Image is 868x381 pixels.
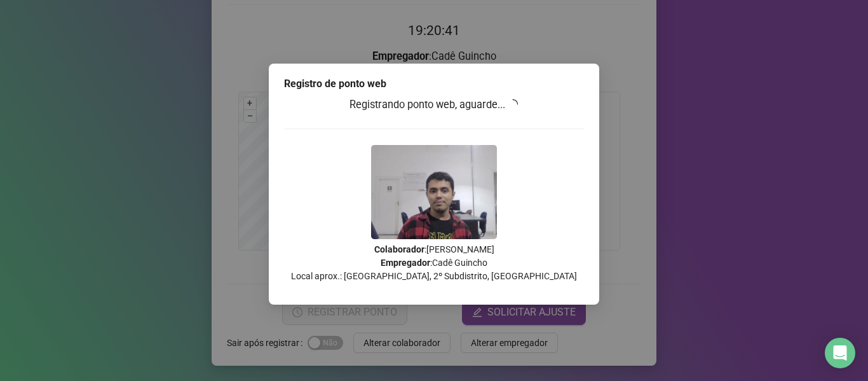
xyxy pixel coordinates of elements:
[284,76,584,92] div: Registro de ponto web
[284,97,584,113] h3: Registrando ponto web, aguarde...
[284,243,584,283] p: : [PERSON_NAME] : Cadê Guincho Local aprox.: [GEOGRAPHIC_DATA], 2º Subdistrito, [GEOGRAPHIC_DATA]
[508,99,518,109] span: loading
[381,258,430,268] strong: Empregador
[825,338,855,368] div: Open Intercom Messenger
[371,145,497,239] img: 2Q==
[374,244,424,254] strong: Colaborador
